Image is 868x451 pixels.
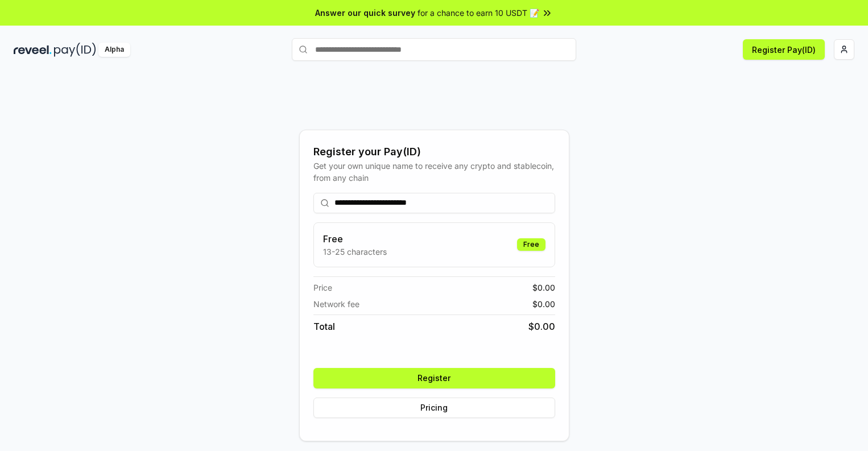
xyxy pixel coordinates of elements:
[517,238,545,251] div: Free
[54,43,96,57] img: pay_id
[313,160,555,184] div: Get your own unique name to receive any crypto and stablecoin, from any chain
[313,282,332,293] span: Price
[743,39,825,60] button: Register Pay(ID)
[528,320,555,333] span: $ 0.00
[323,232,387,246] h3: Free
[313,398,555,418] button: Pricing
[313,144,555,160] div: Register your Pay(ID)
[323,246,387,258] p: 13-25 characters
[532,298,555,310] span: $ 0.00
[14,43,52,57] img: reveel_dark
[532,282,555,293] span: $ 0.00
[315,7,415,19] span: Answer our quick survey
[98,43,130,57] div: Alpha
[313,368,555,388] button: Register
[418,7,539,19] span: for a chance to earn 10 USDT 📝
[313,320,335,333] span: Total
[313,298,359,310] span: Network fee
